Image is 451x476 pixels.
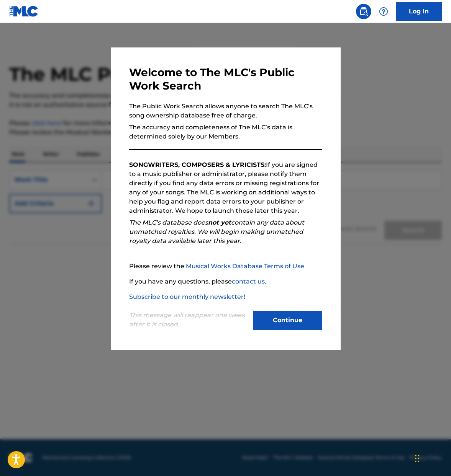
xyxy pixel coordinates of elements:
[379,7,388,16] img: help
[356,4,371,19] a: Public Search
[129,293,245,300] a: Subscribe to our monthly newsletter!
[376,4,391,19] div: Help
[129,102,322,120] p: The Public Work Search allows anyone to search The MLC’s song ownership database free of charge.
[9,6,39,17] img: MLC Logo
[415,447,420,470] div: Drag
[129,66,322,93] h3: Welcome to The MLC's Public Work Search
[129,277,322,286] p: If you have any questions, please .
[396,2,442,21] a: Log In
[359,7,368,16] img: search
[208,219,231,226] strong: not yet
[129,262,322,271] p: Please review the
[129,219,304,245] em: The MLC’s database does contain any data about unmatched royalties. We will begin making unmatche...
[129,311,249,329] p: This message will reappear one week after it is closed.
[186,262,304,270] a: Musical Works Database Terms of Use
[129,160,322,215] p: If you are signed to a music publisher or administrator, please notify them directly if you find ...
[129,161,266,168] strong: SONGWRITERS, COMPOSERS & LYRICISTS:
[413,439,451,476] iframe: Chat Widget
[232,278,265,285] a: contact us
[129,123,322,141] p: The accuracy and completeness of The MLC’s data is determined solely by our Members.
[253,311,322,330] button: Continue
